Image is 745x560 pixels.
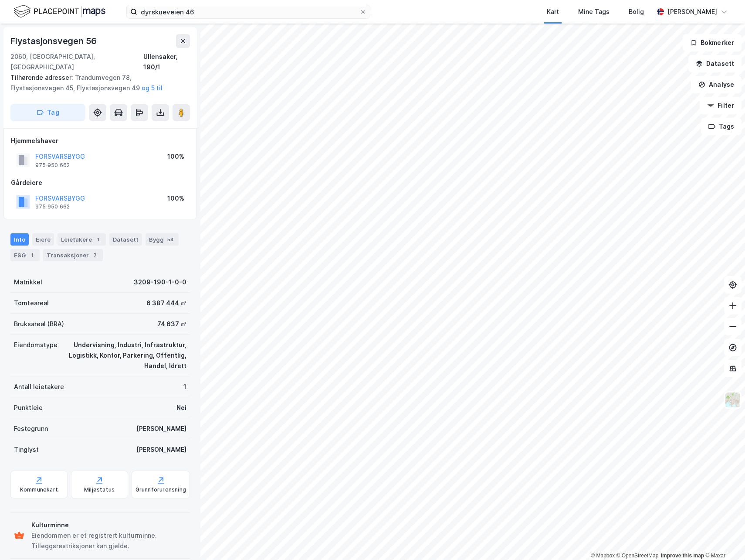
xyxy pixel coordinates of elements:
[700,97,742,114] button: Filter
[591,553,615,559] a: Mapbox
[14,298,49,308] div: Tomteareal
[135,486,186,493] div: Grunnforurensning
[616,553,659,559] a: OpenStreetMap
[136,423,186,434] div: [PERSON_NAME]
[683,34,742,51] button: Bokmerker
[157,319,186,329] div: 74 637 ㎡
[725,392,741,408] img: Z
[10,233,29,246] div: Info
[10,51,143,72] div: 2060, [GEOGRAPHIC_DATA], [GEOGRAPHIC_DATA]
[14,444,39,455] div: Tinglyst
[691,76,742,93] button: Analyse
[68,340,186,371] div: Undervisning, Industri, Infrastruktur, Logistikk, Kontor, Parkering, Offentlig, Handel, Idrett
[35,203,70,210] div: 975 950 662
[31,520,186,530] div: Kulturminne
[14,277,42,287] div: Matrikkel
[688,55,742,72] button: Datasett
[11,136,190,146] div: Hjemmelshaver
[137,5,359,18] input: Søk på adresse, matrikkel, gårdeiere, leietakere eller personer
[701,518,745,560] div: Kontrollprogram for chat
[183,382,186,392] div: 1
[146,298,186,308] div: 6 387 444 ㎡
[578,7,610,17] div: Mine Tags
[43,249,103,261] div: Transaksjoner
[10,249,40,261] div: ESG
[20,486,58,493] div: Kommunekart
[31,530,186,551] div: Eiendommen er et registrert kulturminne. Tilleggsrestriksjoner kan gjelde.
[176,403,186,413] div: Nei
[32,233,54,246] div: Eiere
[10,34,98,48] div: Flystasjonsvegen 56
[14,423,48,434] div: Festegrunn
[58,233,106,246] div: Leietakere
[10,72,183,93] div: Trandumvegen 78, Flystasjonsvegen 45, Flystasjonsvegen 49
[14,340,58,350] div: Eiendomstype
[91,251,99,260] div: 7
[146,233,179,246] div: Bygg
[10,104,85,121] button: Tag
[10,74,75,81] span: Tilhørende adresser:
[166,235,175,244] div: 58
[667,7,717,17] div: [PERSON_NAME]
[167,151,184,162] div: 100%
[14,382,64,392] div: Antall leietakere
[35,162,70,169] div: 975 950 662
[84,486,115,493] div: Miljøstatus
[547,7,559,17] div: Kart
[134,277,186,287] div: 3209-190-1-0-0
[167,193,184,204] div: 100%
[11,178,190,188] div: Gårdeiere
[27,251,36,260] div: 1
[14,319,64,329] div: Bruksareal (BRA)
[661,553,704,559] a: Improve this map
[14,403,43,413] div: Punktleie
[136,444,186,455] div: [PERSON_NAME]
[109,233,142,246] div: Datasett
[143,51,190,72] div: Ullensaker, 190/1
[14,4,105,19] img: logo.f888ab2527a4732fd821a326f86c7f29.svg
[701,118,742,135] button: Tags
[629,7,644,17] div: Bolig
[701,518,745,560] iframe: Chat Widget
[94,235,102,244] div: 1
